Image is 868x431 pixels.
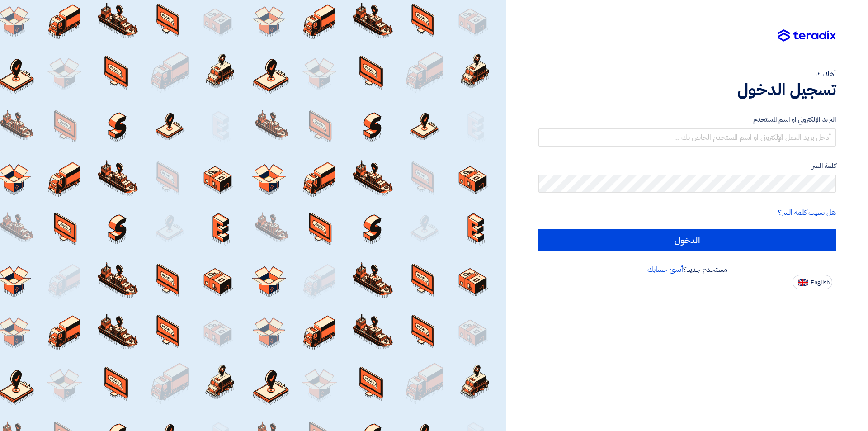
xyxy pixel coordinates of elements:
a: أنشئ حسابك [647,264,683,275]
h1: تسجيل الدخول [538,80,836,99]
div: مستخدم جديد؟ [538,264,836,275]
img: en-US.png [798,279,808,286]
label: البريد الإلكتروني او اسم المستخدم [538,114,836,125]
label: كلمة السر [538,161,836,171]
button: English [793,275,832,289]
input: أدخل بريد العمل الإلكتروني او اسم المستخدم الخاص بك ... [538,128,836,147]
input: الدخول [538,229,836,251]
span: English [811,279,830,286]
a: هل نسيت كلمة السر؟ [778,207,836,218]
img: Teradix logo [778,29,836,42]
div: أهلا بك ... [538,69,836,80]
